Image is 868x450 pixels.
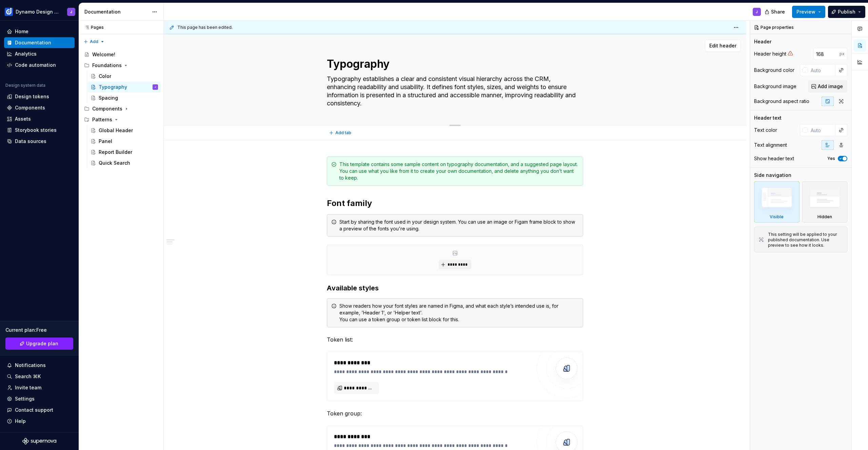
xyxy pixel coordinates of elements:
img: c5f292b4-1c74-4827-b374-41971f8eb7d9.png [5,8,13,16]
a: Design tokens [4,91,75,102]
span: Edit header [709,42,736,49]
input: Auto [808,124,835,136]
div: Pages [81,25,104,30]
div: Visible [770,214,784,220]
a: Spacing [88,93,161,103]
div: J [756,9,758,15]
div: Analytics [15,50,37,57]
div: Header height [754,50,786,57]
span: Preview [796,8,815,15]
div: Hidden [817,214,832,220]
a: Storybook stories [4,125,75,136]
div: Home [15,28,28,35]
a: Settings [4,393,75,404]
button: Dynamo Design SystemJ [1,4,77,19]
div: Global Header [99,127,133,134]
span: Add image [818,83,843,90]
div: Help [15,418,26,425]
div: Documentation [15,39,51,46]
h3: Available styles [327,283,583,293]
div: This template contains some sample content on typography documentation, and a suggested page layo... [339,161,579,181]
div: Background color [754,67,794,74]
div: Background aspect ratio [754,98,809,105]
p: Token group: [327,409,583,417]
span: Add [90,39,98,44]
input: Auto [808,64,835,76]
div: Visible [754,181,800,223]
a: TypographyJ [88,82,161,93]
div: Header [754,38,771,45]
div: Hidden [802,181,848,223]
input: Auto [813,48,840,60]
textarea: Typography [325,56,582,72]
span: Share [771,8,785,15]
svg: Supernova Logo [22,438,56,445]
div: Dynamo Design System [16,8,59,15]
span: Upgrade plan [26,340,58,347]
div: Text alignment [754,142,787,148]
div: Page tree [81,49,161,168]
div: Components [15,104,45,111]
span: This page has been edited. [177,25,233,30]
div: Welcome! [92,51,115,58]
div: Components [92,105,122,112]
a: Color [88,71,161,82]
div: Code automation [15,62,56,68]
a: Components [4,102,75,113]
div: Show header text [754,155,794,162]
p: px [840,51,845,57]
a: Assets [4,114,75,124]
div: Search ⌘K [15,373,41,380]
div: Storybook stories [15,127,57,134]
p: Token list: [327,335,583,344]
div: Color [99,73,111,80]
div: Side navigation [754,172,791,179]
div: Current plan : Free [5,327,73,333]
button: Publish [828,6,865,18]
div: Quick Search [99,160,130,166]
button: Help [4,416,75,427]
div: Documentation [84,8,149,15]
div: Foundations [92,62,122,69]
button: Search ⌘K [4,371,75,382]
button: Contact support [4,405,75,415]
div: Panel [99,138,112,145]
div: Show readers how your font styles are named in Figma, and what each style’s intended use is, for ... [339,303,579,323]
div: Design system data [5,83,45,88]
a: Data sources [4,136,75,147]
a: Welcome! [81,49,161,60]
a: Analytics [4,48,75,59]
h2: Font family [327,198,583,209]
a: Code automation [4,60,75,70]
div: Background image [754,83,796,90]
span: Add tab [335,130,351,136]
div: Notifications [15,362,46,369]
div: Patterns [81,114,161,125]
div: Header text [754,115,782,121]
div: Patterns [92,116,112,123]
div: Design tokens [15,93,49,100]
span: Publish [838,8,855,15]
div: Assets [15,116,31,122]
div: This setting will be applied to your published documentation. Use preview to see how it looks. [768,232,843,248]
div: Typography [99,84,127,90]
a: Panel [88,136,161,147]
div: Components [81,103,161,114]
div: Report Builder [99,149,132,156]
div: J [155,84,156,90]
div: J [70,9,72,15]
div: Contact support [15,407,53,413]
div: Text color [754,127,777,134]
a: Home [4,26,75,37]
label: Yes [827,156,835,161]
a: Report Builder [88,147,161,158]
div: Settings [15,395,35,402]
div: Data sources [15,138,46,145]
textarea: Typography establishes a clear and consistent visual hierarchy across the CRM, enhancing readabil... [325,74,582,109]
a: Upgrade plan [5,337,73,350]
button: Add [81,37,107,46]
a: Invite team [4,382,75,393]
a: Quick Search [88,158,161,168]
a: Documentation [4,37,75,48]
